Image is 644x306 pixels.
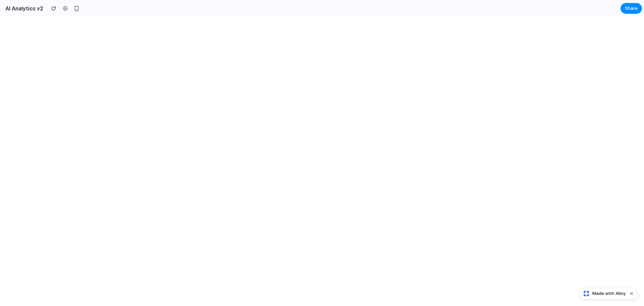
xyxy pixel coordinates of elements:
h2: AI Analytics v2 [3,4,43,12]
a: Made with Alloy [579,290,626,297]
button: Share [621,3,642,14]
span: Share [625,5,638,12]
span: Made with Alloy [592,290,626,297]
button: Dismiss watermark [628,290,636,298]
